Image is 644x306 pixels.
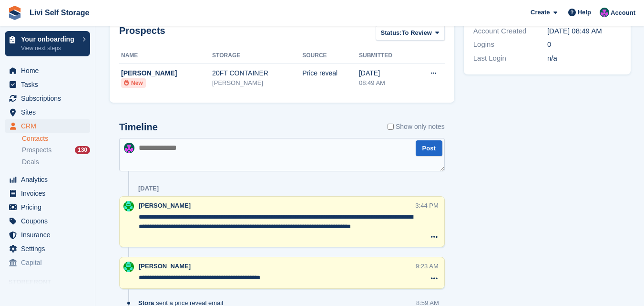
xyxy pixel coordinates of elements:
[21,92,78,105] span: Subscriptions
[5,256,90,269] a: menu
[578,8,591,17] span: Help
[302,68,359,78] div: Price reveal
[75,146,90,154] div: 130
[21,173,78,186] span: Analytics
[21,44,78,53] p: View next steps
[21,214,78,228] span: Coupons
[22,145,90,155] a: Prospects 130
[5,228,90,242] a: menu
[531,8,550,17] span: Create
[359,78,412,88] div: 08:49 AM
[119,25,165,43] h2: Prospects
[138,185,159,192] div: [DATE]
[473,39,547,50] div: Logins
[5,119,90,133] a: menu
[21,119,78,133] span: CRM
[21,228,78,242] span: Insurance
[388,122,394,132] input: Show only notes
[376,25,445,41] button: Status: To Review
[22,157,90,167] a: Deals
[22,134,90,143] a: Contacts
[139,202,191,209] span: [PERSON_NAME]
[123,201,134,211] img: Joe Robertson
[5,214,90,228] a: menu
[547,26,621,37] div: [DATE] 08:49 AM
[139,263,191,270] span: [PERSON_NAME]
[21,187,78,200] span: Invoices
[21,256,78,269] span: Capital
[600,8,609,17] img: Graham Cameron
[21,200,78,214] span: Pricing
[416,140,442,156] button: Post
[611,8,635,18] span: Account
[5,187,90,200] a: menu
[212,48,302,63] th: Storage
[8,6,22,20] img: stora-icon-8386f47178a22dfd0bd8f6a31ec36ba5ce8667c1dd55bd0f319d3a0aa187defe.svg
[212,78,302,88] div: [PERSON_NAME]
[119,48,212,63] th: Name
[5,200,90,214] a: menu
[359,48,412,63] th: Submitted
[22,146,51,155] span: Prospects
[9,277,95,287] span: Storefront
[212,68,302,78] div: 20FT CONTAINER
[5,64,90,77] a: menu
[5,106,90,119] a: menu
[21,36,78,42] p: Your onboarding
[416,262,439,271] div: 9:23 AM
[5,242,90,255] a: menu
[359,68,412,78] div: [DATE]
[381,28,402,38] span: Status:
[21,242,78,255] span: Settings
[5,173,90,186] a: menu
[121,68,212,78] div: [PERSON_NAME]
[547,39,621,50] div: 0
[473,53,547,64] div: Last Login
[473,26,547,37] div: Account Created
[124,143,134,153] img: Graham Cameron
[21,64,78,77] span: Home
[5,92,90,105] a: menu
[22,158,39,167] span: Deals
[547,53,621,64] div: n/a
[5,78,90,91] a: menu
[302,48,359,63] th: Source
[5,31,90,56] a: Your onboarding View next steps
[123,262,134,272] img: Joe Robertson
[388,122,445,132] label: Show only notes
[121,78,146,88] li: New
[21,106,78,119] span: Sites
[26,5,93,21] a: Livi Self Storage
[415,201,438,210] div: 3:44 PM
[402,28,432,38] span: To Review
[21,78,78,91] span: Tasks
[119,122,158,133] h2: Timeline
